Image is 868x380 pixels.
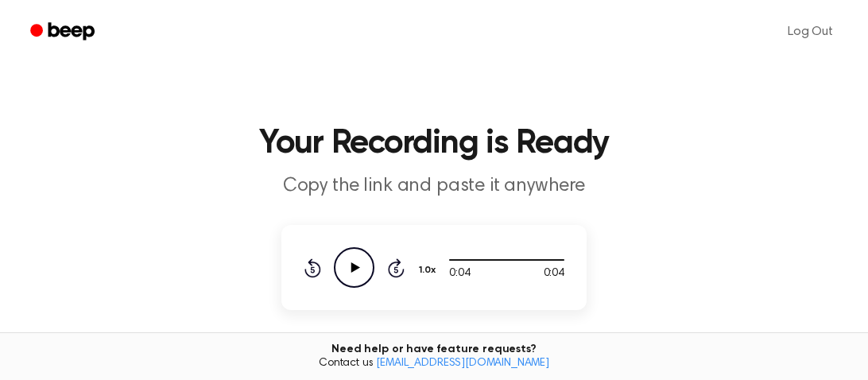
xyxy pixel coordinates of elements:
a: Log Out [772,13,849,51]
span: 0:04 [544,266,564,282]
p: Copy the link and paste it anywhere [129,173,739,200]
a: Beep [19,17,109,48]
span: 0:04 [449,266,470,282]
a: [EMAIL_ADDRESS][DOMAIN_NAME] [376,358,549,369]
button: 1.0x [417,257,441,284]
h1: Your Recording is Ready [27,127,841,161]
span: Contact us [10,357,858,371]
